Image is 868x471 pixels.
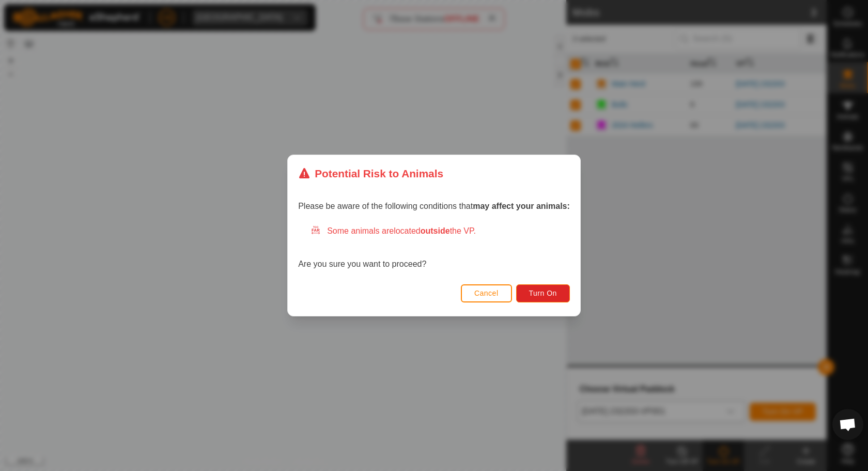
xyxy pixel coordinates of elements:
span: Turn On [529,289,557,297]
strong: may affect your animals: [473,202,570,210]
span: Cancel [474,289,499,297]
div: Are you sure you want to proceed? [298,225,570,270]
div: Some animals are [311,225,570,237]
div: Potential Risk to Animals [298,165,443,181]
div: Open chat [832,409,863,440]
button: Cancel [461,284,512,302]
span: located the VP. [394,226,476,235]
span: Please be aware of the following conditions that [298,202,570,210]
button: Turn On [516,284,570,302]
strong: outside [421,226,450,235]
